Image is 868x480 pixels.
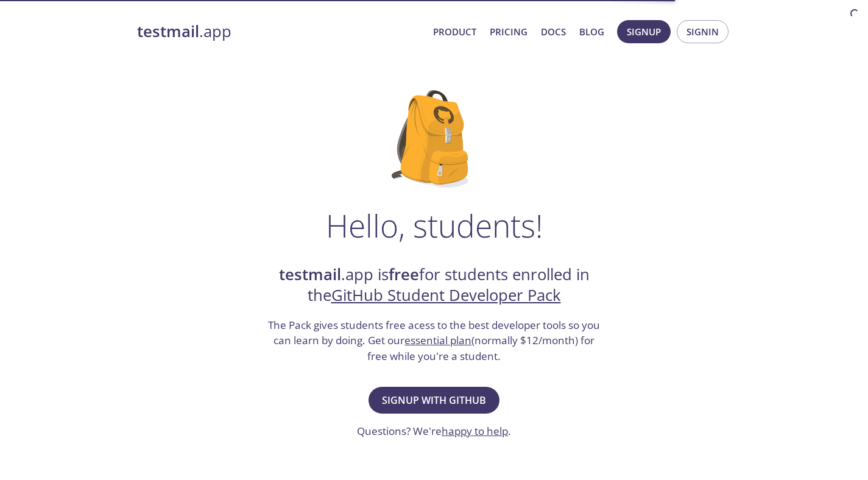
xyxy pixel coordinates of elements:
h1: Hello, students! [326,207,543,244]
h3: The Pack gives students free acess to the best developer tools so you can learn by doing. Get our... [267,317,602,364]
a: GitHub Student Developer Pack [331,284,561,306]
button: Signup with GitHub [369,387,499,414]
h2: .app is for students enrolled in the [267,264,602,306]
a: Product [433,24,476,40]
strong: testmail [279,264,341,285]
span: Signup with GitHub [382,392,486,409]
img: github-student-backpack.png [392,90,476,188]
a: Pricing [490,24,528,40]
button: Signin [677,20,729,43]
a: essential plan [404,333,471,347]
strong: free [389,264,419,285]
h3: Questions? We're . [357,423,511,439]
a: testmail.app [137,21,423,42]
a: Docs [541,24,566,40]
button: Signup [617,20,671,43]
a: Blog [579,24,604,40]
strong: testmail [137,21,199,42]
span: Signin [686,24,719,40]
a: happy to help [442,424,508,438]
span: Signup [627,24,661,40]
